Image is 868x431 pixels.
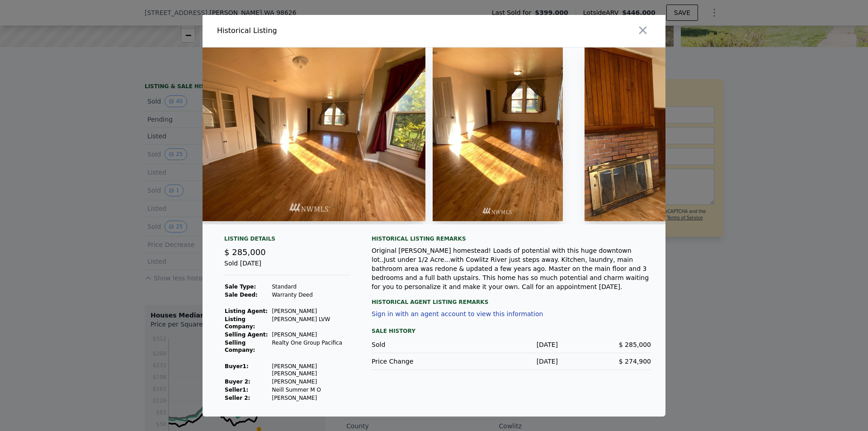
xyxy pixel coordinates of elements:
[224,259,350,275] div: Sold [DATE]
[433,47,563,221] img: Property Img
[465,340,558,349] div: [DATE]
[225,379,250,385] strong: Buyer 2:
[225,284,256,290] strong: Sale Type:
[217,25,430,36] div: Historical Listing
[271,378,350,386] td: [PERSON_NAME]
[271,362,350,378] td: [PERSON_NAME] [PERSON_NAME]
[585,47,816,221] img: Property Img
[224,247,266,257] span: $ 285,000
[271,331,350,339] td: [PERSON_NAME]
[372,235,651,242] div: Historical Listing remarks
[225,395,250,401] strong: Seller 2:
[271,339,350,354] td: Realty One Group Pacifica
[372,357,465,366] div: Price Change
[271,394,350,402] td: [PERSON_NAME]
[465,357,558,366] div: [DATE]
[225,292,258,298] strong: Sale Deed:
[372,340,465,349] div: Sold
[225,332,268,338] strong: Selling Agent:
[372,310,543,317] button: Sign in with an agent account to view this information
[271,315,350,331] td: [PERSON_NAME] LVW
[225,363,249,369] strong: Buyer 1 :
[194,47,425,221] img: Property Img
[225,340,255,353] strong: Selling Company:
[271,307,350,315] td: [PERSON_NAME]
[224,235,350,246] div: Listing Details
[225,308,268,314] strong: Listing Agent:
[372,291,651,306] div: Historical Agent Listing Remarks
[271,283,350,291] td: Standard
[619,341,651,348] span: $ 285,000
[225,387,248,393] strong: Seller 1 :
[225,316,255,330] strong: Listing Company:
[372,246,651,291] div: Original [PERSON_NAME] homestead! Loads of potential with this huge downtown lot..Just under 1/2 ...
[271,386,350,394] td: Neill Summer M O
[271,291,350,299] td: Warranty Deed
[372,326,651,336] div: Sale History
[619,358,651,365] span: $ 274,900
